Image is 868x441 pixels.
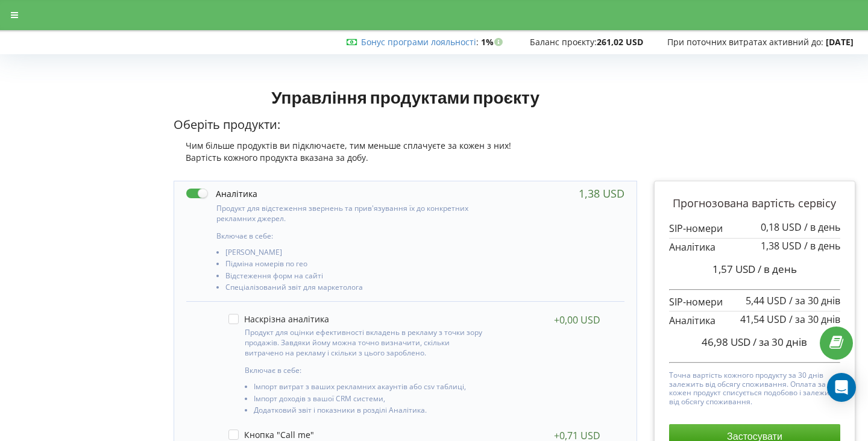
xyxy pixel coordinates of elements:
[669,240,840,254] p: Аналітика
[174,140,637,152] div: Чим більше продуктів ви підключаєте, тим меньше сплачуєте за кожен з них!
[225,260,493,271] li: Підміна номерів по гео
[669,314,840,328] p: Аналітика
[712,262,755,276] span: 1,57 USD
[530,36,597,48] span: Баланс проєкту:
[254,383,489,394] li: Імпорт витрат з ваших рекламних акаунтів або csv таблиці,
[746,294,787,307] span: 5,44 USD
[667,36,823,48] span: При поточних витратах активний до:
[669,368,840,406] p: Точна вартість кожного продукту за 30 днів залежить від обсягу споживання. Оплата за кожен продук...
[245,327,489,358] p: Продукт для оцінки ефективності вкладень в рекламу з точки зору продажів. Завдяки йому можна точн...
[225,272,493,283] li: Відстеження форм на сайті
[254,395,489,406] li: Імпорт доходів з вашої CRM системи,
[702,335,750,349] span: 46,98 USD
[669,295,840,309] p: SIP-номери
[225,283,493,295] li: Спеціалізований звіт для маркетолога
[804,220,840,234] span: / в день
[761,239,802,252] span: 1,38 USD
[245,365,489,375] p: Включає в себе:
[254,406,489,418] li: Додатковий звіт і показники в розділі Аналітика.
[361,36,479,48] span: :
[228,314,329,324] label: Наскрізна аналітика
[174,116,637,134] p: Оберіть продукти:
[827,373,856,402] div: Open Intercom Messenger
[761,220,802,234] span: 0,18 USD
[758,262,797,276] span: / в день
[225,248,493,260] li: [PERSON_NAME]
[174,86,637,108] h1: Управління продуктами проєкту
[753,335,807,349] span: / за 30 днів
[740,313,787,326] span: 41,54 USD
[789,294,840,307] span: / за 30 днів
[669,196,840,211] p: Прогнозована вартість сервісу
[228,430,314,440] label: Кнопка "Call me"
[826,36,854,48] strong: [DATE]
[804,239,840,252] span: / в день
[481,36,506,48] strong: 1%
[789,313,840,326] span: / за 30 днів
[554,314,600,326] div: +0,00 USD
[669,222,840,236] p: SIP-номери
[186,187,257,200] label: Аналітика
[579,187,624,199] div: 1,38 USD
[361,36,476,48] a: Бонус програми лояльності
[216,203,493,224] p: Продукт для відстеження звернень та прив'язування їх до конкретних рекламних джерел.
[597,36,643,48] strong: 261,02 USD
[216,231,493,241] p: Включає в себе:
[174,152,637,164] div: Вартість кожного продукта вказана за добу.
